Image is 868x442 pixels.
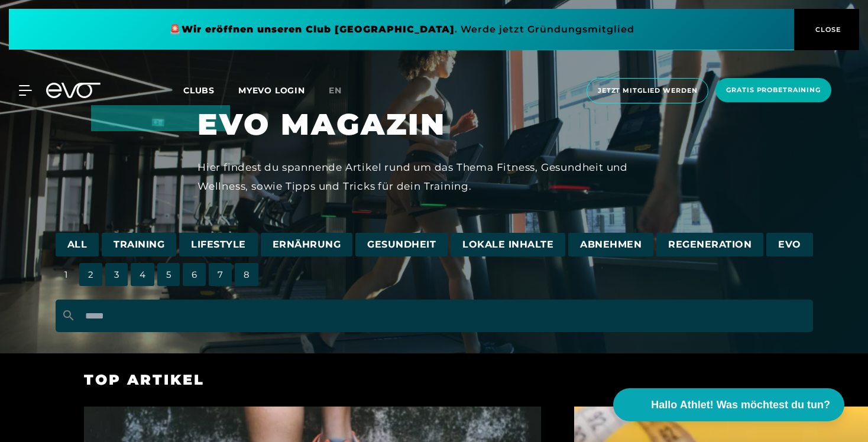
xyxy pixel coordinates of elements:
span: 6 [183,263,206,286]
a: 4 [131,268,154,282]
a: Gratis Probetraining [712,78,835,103]
a: Lifestyle [179,233,258,257]
span: Hallo Athlet! Was möchtest du tun? [651,397,830,413]
button: CLOSE [794,9,859,50]
a: 8 [235,268,258,282]
a: Training [102,233,176,257]
a: 2 [79,268,102,282]
a: Clubs [183,84,238,96]
a: EVO Magazin [197,106,446,142]
span: 8 [235,263,258,286]
button: Hallo Athlet! Was möchtest du tun? [613,388,844,421]
h3: Top Artikel [84,371,784,389]
a: Abnehmen [568,233,653,257]
a: Jetzt Mitglied werden [583,78,712,103]
a: Gesundheit [355,233,448,257]
span: 5 [157,263,180,286]
span: en [329,85,342,96]
a: Regeneration [656,233,763,257]
a: 5 [157,268,180,282]
a: 7 [209,268,232,282]
span: 4 [131,263,154,286]
span: 3 [105,263,128,286]
a: 6 [183,268,206,282]
span: Clubs [183,85,215,96]
span: Gratis Probetraining [726,85,821,95]
a: 1 [56,268,76,282]
a: 3 [105,268,128,282]
span: 2 [79,263,102,286]
span: CLOSE [812,24,841,35]
a: MYEVO LOGIN [238,85,305,96]
span: 1 [56,263,76,286]
a: en [329,84,356,97]
a: All [56,233,99,257]
a: Ernährung [261,233,353,257]
span: 7 [209,263,232,286]
a: Lokale Inhalte [451,233,565,257]
span: Jetzt Mitglied werden [598,86,697,96]
div: Hier findest du spannende Artikel rund um das Thema Fitness, Gesundheit und Wellness, sowie Tipps... [197,158,671,196]
a: EVO [766,233,813,257]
